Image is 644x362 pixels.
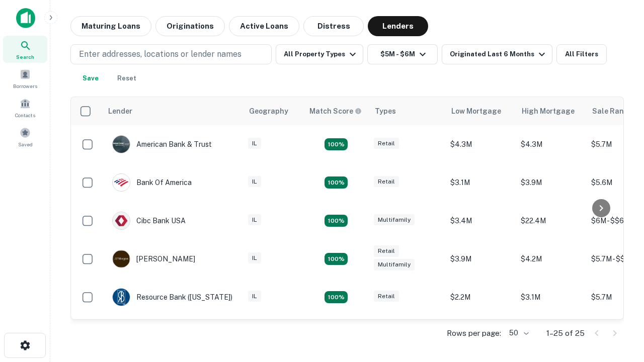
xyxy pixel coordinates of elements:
div: Types [375,105,396,117]
img: picture [113,212,130,229]
td: $4.3M [445,125,516,163]
div: Matching Properties: 4, hasApolloMatch: undefined [325,176,348,189]
div: IL [248,291,261,302]
button: Originations [155,16,225,36]
button: Distress [303,16,364,36]
button: $5M - $6M [367,44,438,64]
td: $3.9M [516,163,586,202]
a: Borrowers [3,65,47,92]
p: Rows per page: [447,327,501,339]
button: Enter addresses, locations or lender names [70,44,272,64]
button: Originated Last 6 Months [442,44,552,64]
span: Contacts [15,111,35,119]
span: Saved [18,140,33,148]
a: Saved [3,123,47,150]
td: $3.4M [445,202,516,240]
div: IL [248,214,261,226]
div: Matching Properties: 7, hasApolloMatch: undefined [325,138,348,150]
button: Save your search to get updates of matches that match your search criteria. [74,68,107,88]
a: Search [3,36,47,63]
div: Lender [108,105,132,117]
div: Cibc Bank USA [112,212,186,230]
div: Geography [249,105,288,117]
td: $3.1M [445,163,516,202]
td: $3.1M [516,278,586,316]
div: 50 [505,326,530,340]
th: Types [369,97,445,125]
a: Contacts [3,94,47,121]
button: Lenders [368,16,428,36]
div: Matching Properties: 4, hasApolloMatch: undefined [325,215,348,227]
div: Multifamily [374,259,415,270]
div: Matching Properties: 4, hasApolloMatch: undefined [325,291,348,303]
p: Enter addresses, locations or lender names [79,48,242,60]
div: [PERSON_NAME] [112,250,195,268]
div: Resource Bank ([US_STATE]) [112,288,232,306]
div: High Mortgage [522,105,575,117]
th: High Mortgage [516,97,586,125]
button: Reset [111,68,143,88]
div: Originated Last 6 Months [450,48,548,60]
td: $22.4M [516,202,586,240]
img: picture [113,250,130,267]
th: Low Mortgage [445,97,516,125]
button: All Filters [556,44,607,64]
div: Multifamily [374,214,415,226]
span: Search [16,53,34,61]
td: $4.2M [516,240,586,278]
div: Retail [374,138,399,149]
p: 1–25 of 25 [546,327,585,339]
td: $4.3M [516,125,586,163]
th: Lender [102,97,243,125]
th: Capitalize uses an advanced AI algorithm to match your search with the best lender. The match sco... [303,97,369,125]
th: Geography [243,97,303,125]
iframe: Chat Widget [594,249,644,298]
td: $4M [445,316,516,354]
div: IL [248,252,261,264]
button: All Property Types [276,44,363,64]
div: Retail [374,245,399,257]
div: IL [248,138,261,149]
img: capitalize-icon.png [16,8,35,28]
div: Retail [374,176,399,188]
button: Maturing Loans [70,16,151,36]
h6: Match Score [309,106,360,117]
td: $4M [516,316,586,354]
div: IL [248,176,261,188]
td: $3.9M [445,240,516,278]
td: $2.2M [445,278,516,316]
img: picture [113,174,130,191]
div: American Bank & Trust [112,135,212,153]
div: Capitalize uses an advanced AI algorithm to match your search with the best lender. The match sco... [309,106,362,117]
div: Matching Properties: 4, hasApolloMatch: undefined [325,253,348,265]
img: picture [113,289,130,306]
img: picture [113,136,130,153]
div: Low Mortgage [451,105,501,117]
div: Bank Of America [112,173,192,192]
button: Active Loans [229,16,299,36]
span: Borrowers [13,82,37,90]
div: Retail [374,291,399,302]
